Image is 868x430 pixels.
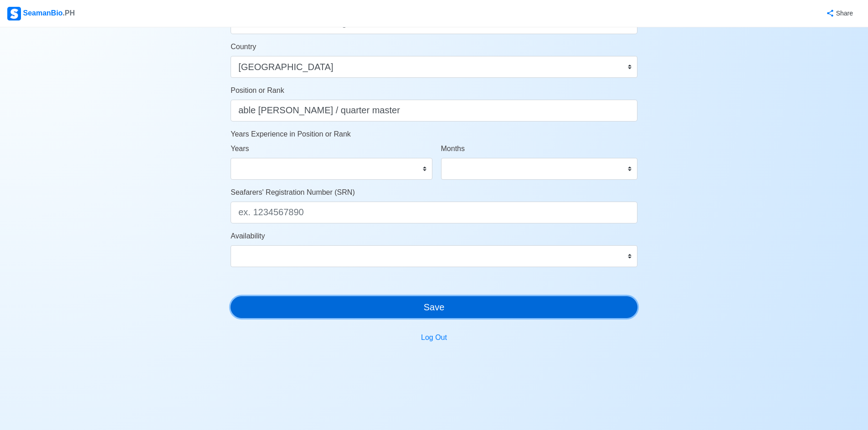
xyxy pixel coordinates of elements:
img: Logo [7,7,21,20]
div: SeamanBio [7,7,75,20]
label: Availability [231,231,265,242]
p: Years Experience in Position or Rank [231,129,637,140]
button: Share [817,5,861,22]
label: Months [441,143,465,154]
button: Save [231,296,637,318]
label: Years [231,143,249,154]
button: Log Out [415,329,453,346]
label: Country [231,41,256,52]
span: Position or Rank [231,86,284,94]
span: .PH [63,9,75,17]
span: Seafarers' Registration Number (SRN) [231,188,354,196]
input: ex. 2nd Officer w/ Master License [231,100,637,121]
input: ex. 1234567890 [231,202,637,223]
